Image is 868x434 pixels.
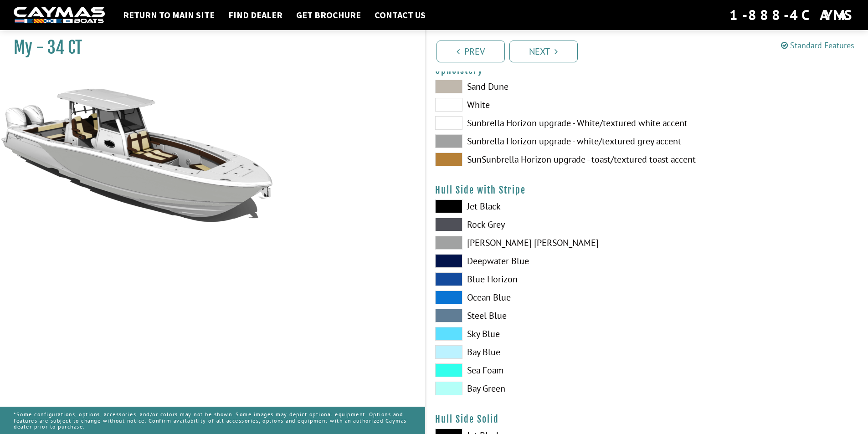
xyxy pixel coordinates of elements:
[435,199,638,213] label: Jet Black
[435,327,638,341] label: Sky Blue
[14,7,105,24] img: white-logo-c9c8dbefe5ff5ceceb0f0178aa75bf4bb51f6bca0971e226c86eb53dfe498488.png
[435,309,638,322] label: Steel Blue
[435,116,638,130] label: Sunbrella Horizon upgrade - White/textured white accent
[435,363,638,377] label: Sea Foam
[435,80,638,93] label: Sand Dune
[435,184,859,196] h4: Hull Side with Stripe
[224,9,287,21] a: Find Dealer
[435,382,638,395] label: Bay Green
[435,291,638,304] label: Ocean Blue
[14,407,411,434] p: *Some configurations, options, accessories, and/or colors may not be shown. Some images may depic...
[437,41,505,62] a: Prev
[729,5,854,25] div: 1-888-4CAYMAS
[435,218,638,231] label: Rock Grey
[14,37,402,58] h1: My - 34 CT
[435,236,638,250] label: [PERSON_NAME] [PERSON_NAME]
[435,98,638,112] label: White
[435,134,638,148] label: Sunbrella Horizon upgrade - white/textured grey accent
[118,9,219,21] a: Return to main site
[435,414,859,425] h4: Hull Side Solid
[781,40,854,51] a: Standard Features
[292,9,365,21] a: Get Brochure
[435,345,638,359] label: Bay Blue
[509,41,578,62] a: Next
[435,272,638,286] label: Blue Horizon
[370,9,430,21] a: Contact Us
[435,254,638,268] label: Deepwater Blue
[435,153,638,166] label: SunSunbrella Horizon upgrade - toast/textured toast accent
